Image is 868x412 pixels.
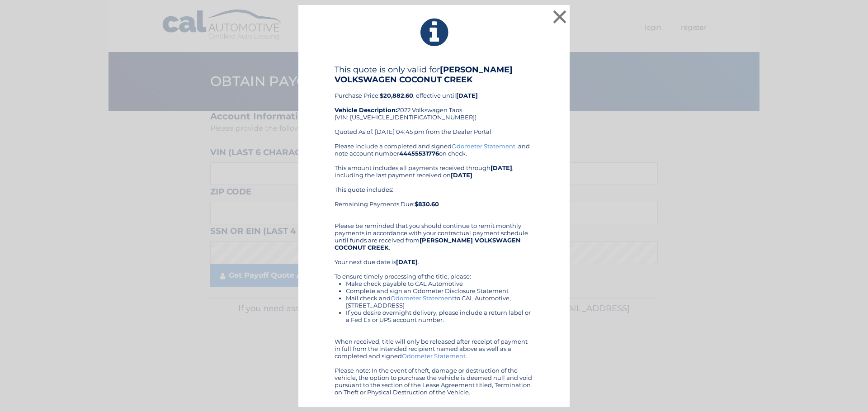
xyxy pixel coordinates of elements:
[396,258,418,265] b: [DATE]
[346,294,533,309] li: Mail check and to CAL Automotive, [STREET_ADDRESS]
[415,200,439,208] b: $830.60
[335,65,513,85] b: [PERSON_NAME] VOLKSWAGEN COCONUT CREEK
[335,186,533,215] div: This quote includes: Remaining Payments Due:
[491,164,512,171] b: [DATE]
[451,171,472,179] b: [DATE]
[346,280,533,287] li: Make check payable to CAL Automotive
[551,8,569,26] button: ×
[380,92,413,99] b: $20,882.60
[402,352,466,360] a: Odometer Statement
[335,65,533,142] div: Purchase Price: , effective until 2022 Volkswagen Taos (VIN: [US_VEHICLE_IDENTIFICATION_NUMBER]) ...
[452,142,515,150] a: Odometer Statement
[335,142,533,396] div: Please include a completed and signed , and note account number on check. This amount includes al...
[335,237,521,251] b: [PERSON_NAME] VOLKSWAGEN COCONUT CREEK
[399,150,439,157] b: 44455531776
[456,92,478,99] b: [DATE]
[335,106,397,114] strong: Vehicle Description:
[346,309,533,323] li: If you desire overnight delivery, please include a return label or a Fed Ex or UPS account number.
[346,287,533,294] li: Complete and sign an Odometer Disclosure Statement
[391,294,454,302] a: Odometer Statement
[335,65,533,85] h4: This quote is only valid for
